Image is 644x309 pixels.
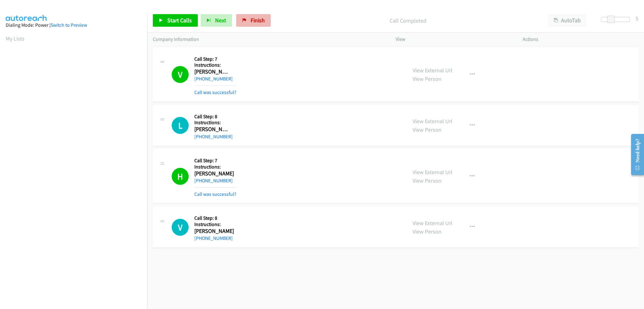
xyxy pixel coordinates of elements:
h1: L [172,117,189,134]
a: [PHONE_NUMBER] [194,134,233,140]
a: View Person [413,126,441,133]
h2: [PERSON_NAME] [194,68,228,75]
p: Actions [523,36,638,43]
a: My Lists [6,35,25,42]
a: Start Calls [153,14,198,27]
a: View External Url [413,118,452,125]
h5: Call Step: 8 [194,215,234,221]
a: [PHONE_NUMBER] [194,76,233,82]
h1: V [172,219,189,236]
div: 5 [636,14,638,23]
h1: H [172,168,189,185]
span: Start Calls [167,17,192,24]
h5: Instructions: [194,62,236,68]
h5: Instructions: [194,119,233,126]
p: Call Completed [279,16,536,25]
span: Finish [251,17,265,24]
button: Next [201,14,232,27]
a: Finish [236,14,271,27]
h5: Call Step: 7 [194,56,236,62]
span: Next [215,17,226,24]
h2: [PERSON_NAME] Testing [194,126,228,133]
a: View Person [413,228,441,235]
a: View External Url [413,219,452,227]
h5: Call Step: 8 [194,113,233,120]
h2: [PERSON_NAME] [194,228,234,235]
p: Company Information [153,36,384,43]
a: View Person [413,75,441,82]
a: [PHONE_NUMBER] [194,178,233,184]
h1: V [172,66,189,83]
p: View [396,36,511,43]
a: Switch to Preview [51,22,87,28]
iframe: Resource Center [626,130,644,179]
a: [PHONE_NUMBER] [194,235,233,241]
h5: Instructions: [194,221,234,228]
a: Call was successful? [194,89,236,95]
button: AutoTab [548,14,587,27]
div: Dialing Mode: Power | [6,21,142,29]
h2: [PERSON_NAME] [194,170,236,177]
a: View Person [413,177,441,184]
a: View External Url [413,168,452,176]
h5: Call Step: 7 [194,157,236,164]
a: Call was successful? [194,191,236,197]
h5: Instructions: [194,164,236,170]
a: View External Url [413,67,452,74]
